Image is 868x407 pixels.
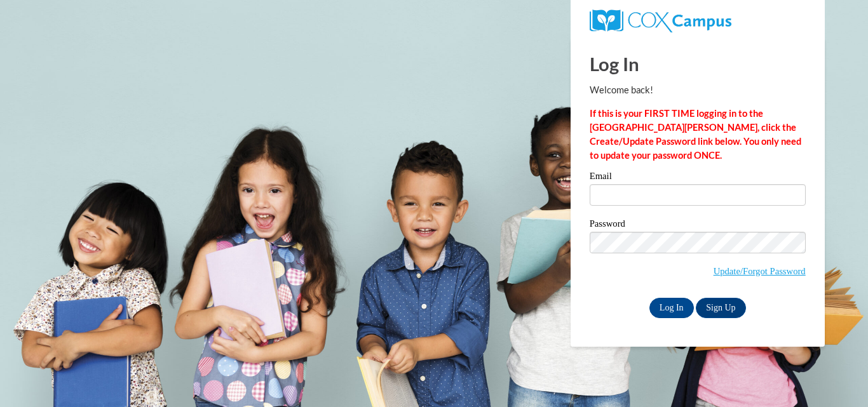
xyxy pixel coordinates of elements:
[590,51,806,77] h1: Log In
[590,15,731,25] a: COX Campus
[696,298,745,318] a: Sign Up
[714,266,806,276] a: Update/Forgot Password
[590,10,731,32] img: COX Campus
[590,171,806,184] label: Email
[590,108,801,161] strong: If this is your FIRST TIME logging in to the [GEOGRAPHIC_DATA][PERSON_NAME], click the Create/Upd...
[590,219,806,232] label: Password
[590,83,806,97] p: Welcome back!
[649,298,694,318] input: Log In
